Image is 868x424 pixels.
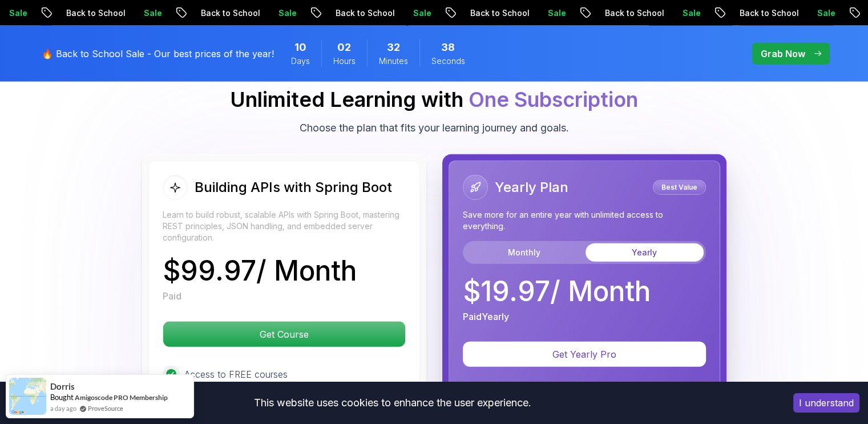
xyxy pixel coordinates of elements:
[163,209,406,243] p: Learn to build robust, scalable APIs with Spring Boot, mastering REST principles, JSON handling, ...
[333,55,356,67] span: Hours
[163,321,406,347] button: Get Course
[337,39,351,55] span: 2 Hours
[387,39,400,55] span: 32 Minutes
[294,39,306,55] span: 10 Days
[324,7,402,19] p: Back to School
[728,7,806,19] p: Back to School
[75,393,168,402] a: Amigoscode PRO Membership
[163,257,357,285] p: $ 99.97 / Month
[655,182,704,193] p: Best Value
[42,47,274,61] p: 🔥 Back to School Sale - Our best prices of the year!
[459,7,536,19] p: Back to School
[132,7,169,19] p: Sale
[163,329,406,340] a: Get Course
[9,390,776,415] div: This website uses cookies to enhance the user experience.
[291,55,310,67] span: Days
[671,7,708,19] p: Sale
[50,382,75,391] span: Dorris
[402,7,438,19] p: Sale
[793,393,859,413] button: Accept cookies
[594,7,671,19] p: Back to School
[465,243,583,262] button: Monthly
[163,322,405,347] p: Get Course
[463,278,651,305] p: $ 19.97 / Month
[806,7,842,19] p: Sale
[184,367,288,381] p: Access to FREE courses
[761,47,805,61] p: Grab Now
[586,243,704,262] button: Yearly
[50,403,76,413] span: a day ago
[55,7,132,19] p: Back to School
[163,289,181,303] p: Paid
[536,7,573,19] p: Sale
[495,178,568,197] h2: Yearly Plan
[230,88,638,111] h2: Unlimited Learning with
[441,39,455,55] span: 38 Seconds
[300,120,569,136] p: Choose the plan that fits your learning journey and goals.
[9,378,46,415] img: provesource social proof notification image
[463,209,706,232] p: Save more for an entire year with unlimited access to everything.
[463,342,706,367] button: Get Yearly Pro
[50,393,74,402] span: Bought
[469,87,638,112] span: One Subscription
[463,310,509,323] p: Paid Yearly
[88,405,123,412] a: ProveSource
[189,7,267,19] p: Back to School
[463,349,706,360] a: Get Yearly Pro
[267,7,304,19] p: Sale
[379,55,408,67] span: Minutes
[195,178,392,197] h2: Building APIs with Spring Boot
[431,55,465,67] span: Seconds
